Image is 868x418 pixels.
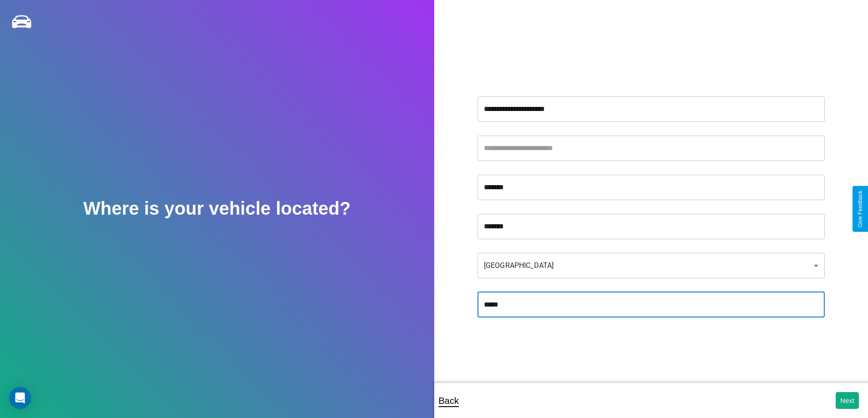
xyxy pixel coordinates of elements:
[857,191,863,227] div: Give Feedback
[9,387,31,409] div: Open Intercom Messenger
[83,198,351,219] h2: Where is your vehicle located?
[836,392,859,409] button: Next
[439,393,459,409] p: Back
[478,253,825,278] div: [GEOGRAPHIC_DATA]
